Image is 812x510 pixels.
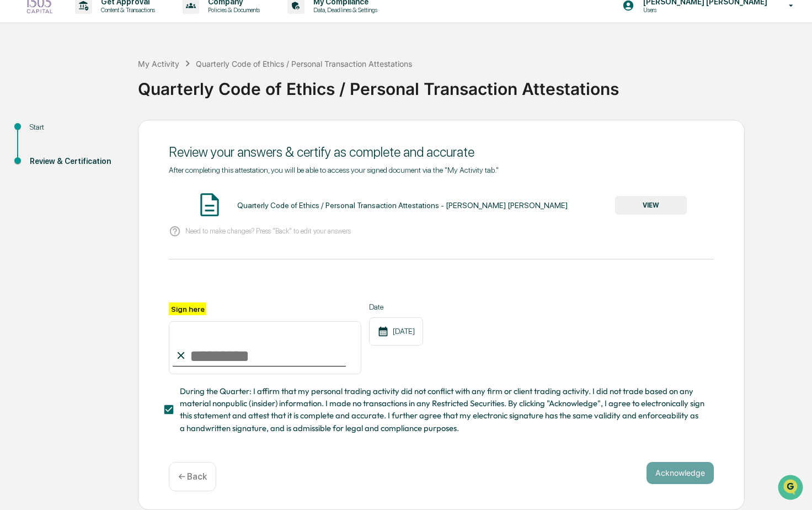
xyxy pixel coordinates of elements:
[138,59,179,68] div: My Activity
[169,166,499,174] span: After completing this attestation, you will be able to access your signed document via the "My Ac...
[80,140,89,149] div: 🗄️
[11,161,20,170] div: 🔎
[615,196,687,215] button: VIEW
[199,6,265,14] p: Policies & Documents
[188,88,201,101] button: Start new chat
[169,302,206,315] label: Sign here
[169,144,714,160] div: Review your answers & certify as complete and accurate
[38,84,181,95] div: Start new chat
[647,462,714,484] button: Acknowledge
[38,95,140,104] div: We're available if you need us!
[11,23,201,41] p: How can we help?
[7,135,76,155] a: 🖐️Preclearance
[180,385,705,434] span: During the Quarter: I affirm that my personal trading activity did not conflict with any firm or ...
[237,201,568,210] div: Quarterly Code of Ethics / Personal Transaction Attestations - [PERSON_NAME] [PERSON_NAME]
[369,302,423,311] label: Date
[30,121,120,133] div: Start
[110,187,133,195] span: Pylon
[196,59,412,68] div: Quarterly Code of Ethics / Personal Transaction Attestations
[777,474,806,503] iframe: Open customer support
[369,317,423,346] div: [DATE]
[634,6,742,14] p: Users
[78,187,133,195] a: Powered byPylon
[91,139,137,150] span: Attestations
[92,6,161,14] p: Content & Transactions
[11,84,31,104] img: 1746055101610-c473b297-6a78-478c-a979-82029cc54cd1
[7,156,74,176] a: 🔎Data Lookup
[11,140,20,149] div: 🖐️
[196,191,223,219] img: Document Icon
[76,135,141,155] a: 🗄️Attestations
[185,227,351,235] p: Need to make changes? Press "Back" to edit your answers
[304,6,383,14] p: Data, Deadlines & Settings
[30,156,120,167] div: Review & Certification
[138,70,806,99] div: Quarterly Code of Ethics / Personal Transaction Attestations
[22,139,71,150] span: Preclearance
[22,160,70,171] span: Data Lookup
[178,471,207,482] p: ← Back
